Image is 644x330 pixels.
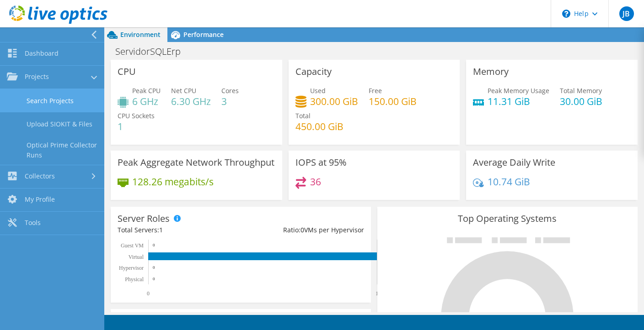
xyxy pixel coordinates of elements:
[132,96,161,106] h4: 6 GHz
[295,111,311,120] span: Total
[118,157,274,168] h3: Peak Aggregate Network Throughput
[384,214,631,224] h3: Top Operating Systems
[159,225,163,234] span: 1
[132,177,214,187] h4: 128.26 megabits/s
[488,86,549,95] span: Peak Memory Usage
[147,290,150,297] text: 0
[221,86,239,95] span: Cores
[132,86,161,95] span: Peak CPU
[118,214,170,224] h3: Server Roles
[153,265,155,270] text: 0
[488,96,549,106] h4: 11.31 GiB
[118,67,136,77] h3: CPU
[221,96,239,106] h4: 3
[560,86,602,95] span: Total Memory
[153,243,155,247] text: 0
[153,277,155,281] text: 0
[119,265,144,271] text: Hypervisor
[118,121,155,131] h4: 1
[619,6,634,21] span: JB
[118,225,241,235] div: Total Servers:
[171,86,196,95] span: Net CPU
[310,177,321,187] h4: 36
[310,96,358,106] h4: 300.00 GiB
[183,30,224,39] span: Performance
[118,111,155,120] span: CPU Sockets
[369,86,382,95] span: Free
[125,276,144,283] text: Physical
[295,157,347,168] h3: IOPS at 95%
[301,225,304,234] span: 0
[473,67,509,77] h3: Memory
[369,96,417,106] h4: 150.00 GiB
[129,254,144,260] text: Virtual
[295,121,343,131] h4: 450.00 GiB
[241,225,364,235] div: Ratio: VMs per Hypervisor
[111,47,195,57] h1: ServidorSQLErp
[171,96,211,106] h4: 6.30 GHz
[295,67,332,77] h3: Capacity
[120,30,161,39] span: Environment
[562,10,570,18] svg: \n
[121,242,144,249] text: Guest VM
[488,177,530,187] h4: 10.74 GiB
[310,86,326,95] span: Used
[560,96,602,106] h4: 30.00 GiB
[473,157,555,168] h3: Average Daily Write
